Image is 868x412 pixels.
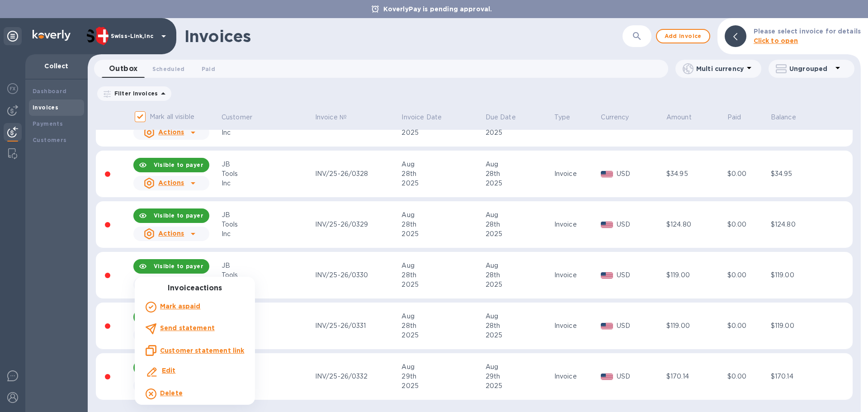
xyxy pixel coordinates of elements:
b: Delete [160,389,183,397]
b: Edit [162,367,176,374]
b: Mark as paid [160,303,200,310]
b: Send statement [160,324,215,331]
u: Customer statement link [160,347,244,354]
h3: Invoice actions [135,284,255,293]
